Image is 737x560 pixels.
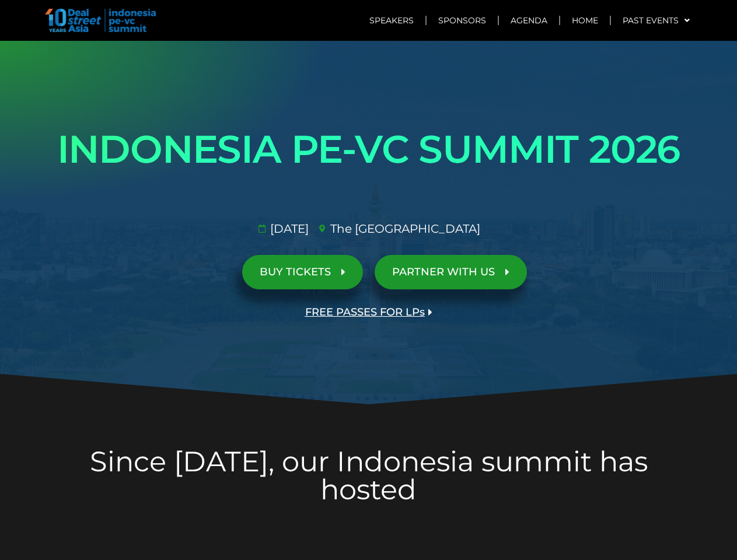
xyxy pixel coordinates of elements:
[288,295,450,330] a: FREE PASSES FOR LPs
[327,220,480,237] span: The [GEOGRAPHIC_DATA]​
[42,447,696,503] h2: Since [DATE], our Indonesia summit has hosted
[358,7,425,34] a: Speakers
[560,7,610,34] a: Home
[427,7,498,34] a: Sponsors
[267,220,309,237] span: [DATE]​
[392,267,495,278] span: PARTNER WITH US
[305,307,425,318] span: FREE PASSES FOR LPs
[611,7,701,34] a: Past Events
[242,255,363,289] a: BUY TICKETS
[499,7,559,34] a: Agenda
[260,267,331,278] span: BUY TICKETS
[42,117,696,182] h1: INDONESIA PE-VC SUMMIT 2026
[375,255,527,289] a: PARTNER WITH US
